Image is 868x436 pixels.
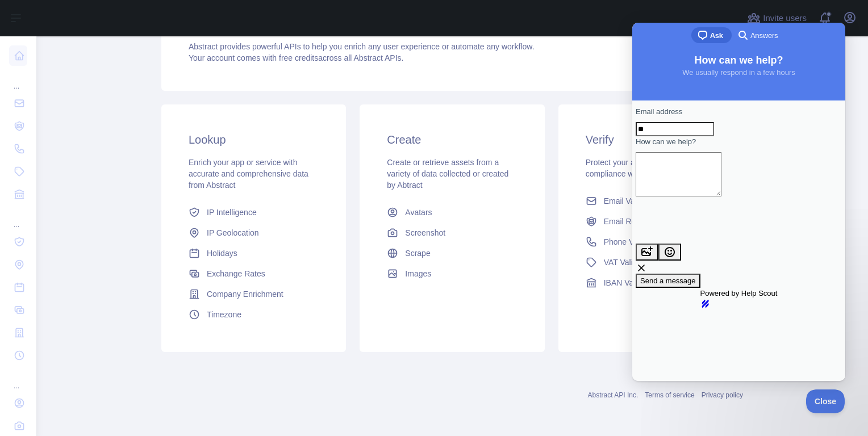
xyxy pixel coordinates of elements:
[405,227,445,238] span: Screenshot
[586,132,716,148] h3: Verify
[9,68,27,91] div: ...
[382,243,521,263] a: Scrape
[189,53,403,62] span: Your account comes with across all Abstract APIs.
[387,132,517,148] h3: Create
[604,195,660,207] span: Email Validation
[702,391,743,399] a: Privacy policy
[806,389,845,413] iframe: Help Scout Beacon - Close
[382,223,521,243] a: Screenshot
[9,207,27,229] div: ...
[604,257,654,268] span: VAT Validation
[763,12,807,25] span: Invite users
[279,53,318,62] span: free credits
[189,42,535,51] span: Abstract provides powerful APIs to help you enrich any user experience or automate any workflow.
[645,391,694,399] a: Terms of service
[581,272,720,293] a: IBAN Validation
[387,158,508,190] span: Create or retrieve assets from a variety of data collected or created by Abtract
[581,211,720,232] a: Email Reputation
[604,277,659,288] span: IBAN Validation
[184,202,323,223] a: IP Intelligence
[382,202,521,223] a: Avatars
[382,263,521,284] a: Images
[632,23,845,381] iframe: Help Scout Beacon - Live Chat, Contact Form, and Knowledge Base
[207,248,237,259] span: Holidays
[604,216,665,227] span: Email Reputation
[184,284,323,304] a: Company Enrichment
[9,368,27,391] div: ...
[405,248,430,259] span: Scrape
[207,309,241,320] span: Timezone
[184,304,323,325] a: Timezone
[207,288,283,300] span: Company Enrichment
[581,232,720,252] a: Phone Validation
[581,252,720,272] a: VAT Validation
[184,243,323,263] a: Holidays
[189,158,308,190] span: Enrich your app or service with accurate and comprehensive data from Abstract
[207,268,265,279] span: Exchange Rates
[207,207,257,218] span: IP Intelligence
[581,191,720,211] a: Email Validation
[405,268,431,279] span: Images
[189,132,319,148] h3: Lookup
[586,158,701,178] span: Protect your app and ensure compliance with verification APIs
[745,9,809,27] button: Invite users
[604,236,663,248] span: Phone Validation
[207,227,259,238] span: IP Geolocation
[184,263,323,284] a: Exchange Rates
[184,223,323,243] a: IP Geolocation
[588,391,639,399] a: Abstract API Inc.
[405,207,432,218] span: Avatars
